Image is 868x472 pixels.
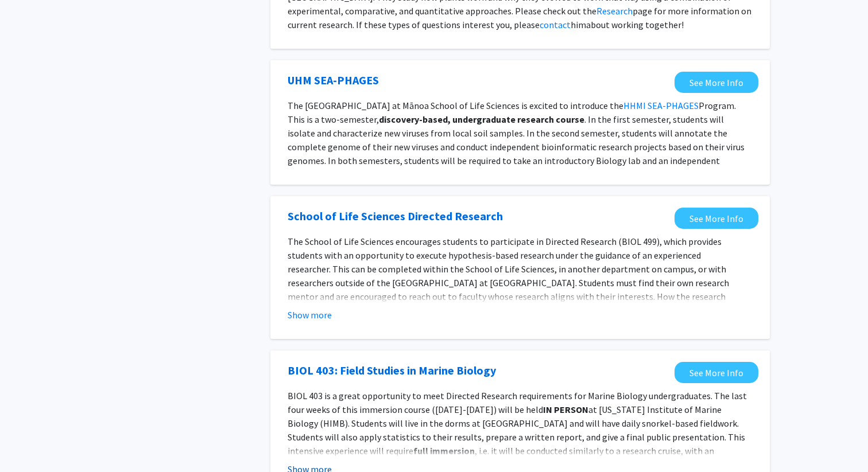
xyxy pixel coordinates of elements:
span: . In the first semester, students will isolate and characterize new viruses from local soil sampl... [288,114,745,180]
a: HHMI SEA-PHAGES [623,100,699,111]
a: Opens in a new tab [288,362,496,379]
span: The School of Life Sciences encourages students to participate in Directed Research (BIOL 499), w... [288,236,733,330]
a: Opens in a new tab [675,72,758,93]
a: Opens in a new tab [288,72,379,89]
a: Opens in a new tab [675,362,758,383]
a: Opens in a new tab [675,208,758,229]
iframe: Chat [9,420,49,463]
strong: IN PERSON [543,404,588,415]
span: The [GEOGRAPHIC_DATA] at Mānoa School of Life Sciences is excited to introduce the [288,100,623,111]
span: BIOL 403 is a great opportunity to meet Directed Research requirements for Marine Biology undergr... [288,390,747,415]
button: Show more [288,308,332,322]
strong: full immersion [413,445,475,457]
a: Research [596,5,633,17]
a: contact [540,19,571,30]
a: Opens in a new tab [288,208,503,225]
span: about working together! [586,19,684,30]
strong: discovery-based, undergraduate research course [379,114,584,125]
